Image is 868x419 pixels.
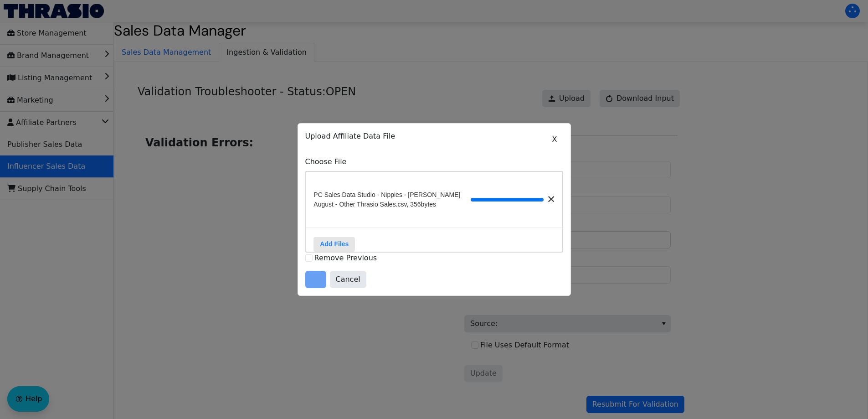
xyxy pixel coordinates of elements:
span: X [552,134,557,145]
label: Choose File [305,156,563,167]
button: Cancel [330,271,366,288]
label: Remove Previous [314,253,377,262]
label: Add Files [313,237,355,252]
span: Cancel [336,274,360,285]
span: PC Sales Data Studio - Nippies - [PERSON_NAME] August - Other Thrasio Sales.csv, 356bytes [313,190,470,209]
p: Upload Affiliate Data File [305,131,563,142]
button: X [546,131,563,148]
